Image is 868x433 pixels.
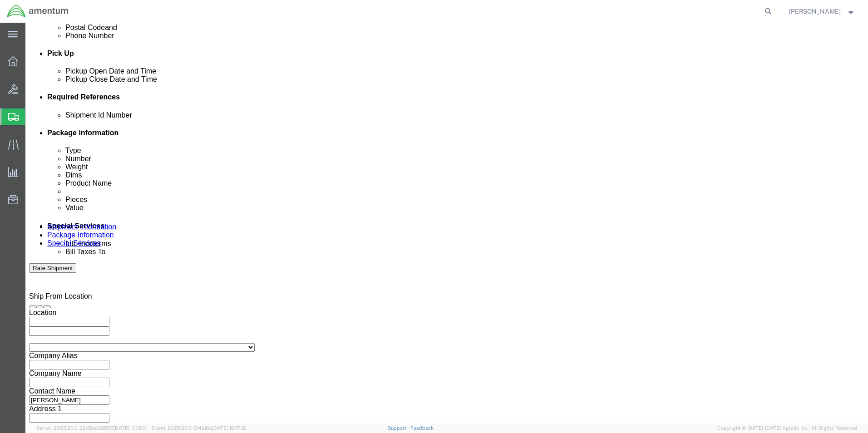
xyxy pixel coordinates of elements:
[789,6,841,16] span: Susan Mitchell-Robertson
[410,425,434,431] a: Feedback
[6,5,69,18] img: logo
[25,23,868,423] iframe: FS Legacy Container
[113,425,148,431] span: [DATE] 10:18:31
[789,6,856,17] button: [PERSON_NAME]
[152,425,246,431] span: Client: 2025.20.0-314a16e
[388,425,410,431] a: Support
[36,425,148,431] span: Server: 2025.20.0-32d5ea39505
[717,424,857,432] span: Copyright © [DATE]-[DATE] Agistix Inc., All Rights Reserved
[212,425,246,431] span: [DATE] 10:17:12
